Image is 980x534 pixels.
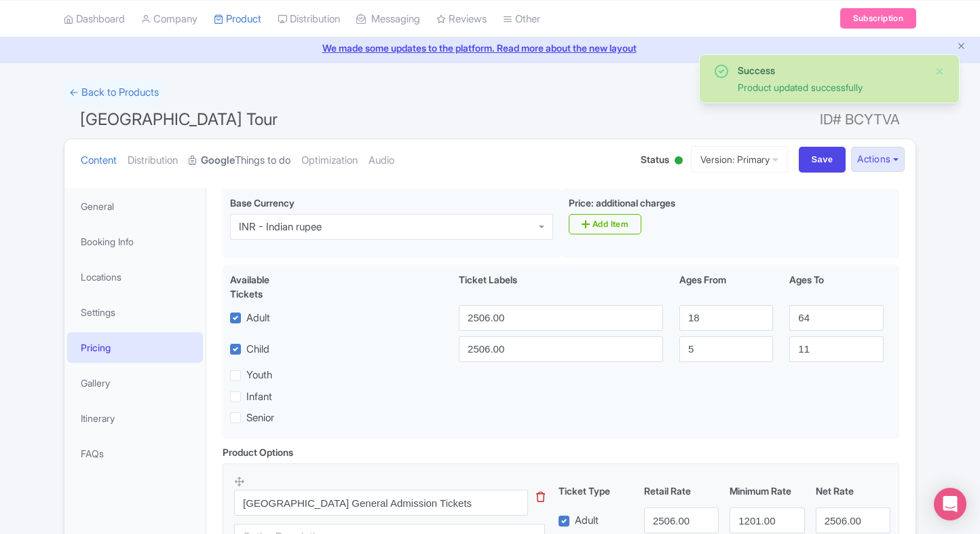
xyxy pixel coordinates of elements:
[934,488,966,520] div: Open Intercom Messenger
[956,39,966,55] button: Close announcement
[67,368,203,398] a: Gallery
[553,484,639,498] div: Ticket Type
[575,513,599,529] label: Adult
[691,146,788,173] a: Version: Primary
[223,445,293,459] div: Product Options
[230,272,303,301] div: Available Tickets
[724,484,810,498] div: Minimum Rate
[840,8,916,29] a: Subscription
[569,214,641,234] a: Add Item
[80,109,278,129] span: [GEOGRAPHIC_DATA] Tour
[8,41,972,55] a: We made some updates to the platform. Read more about the new layout
[234,490,528,516] input: Option Name
[67,191,203,221] a: General
[641,152,669,166] span: Status
[730,508,804,533] input: 0.0
[67,297,203,327] a: Settings
[799,147,846,173] input: Save
[816,508,890,533] input: 0.0
[369,139,394,182] a: Audio
[781,272,891,301] div: Ages To
[246,389,272,405] label: Infant
[459,305,663,331] input: Adult
[67,403,203,433] a: Itinerary
[671,272,781,301] div: Ages From
[301,139,358,182] a: Optimization
[451,272,671,301] div: Ticket Labels
[239,221,322,233] div: INR - Indian rupee
[644,508,719,533] input: 0.0
[81,139,117,182] a: Content
[459,336,663,362] input: Child
[851,147,905,172] button: Actions
[128,139,178,182] a: Distribution
[246,310,270,326] label: Adult
[639,484,724,498] div: Retail Rate
[67,332,203,363] a: Pricing
[738,80,924,94] div: Product updated successfully
[672,151,685,172] div: Active
[820,106,900,133] span: ID# BCYTVA
[64,79,164,106] a: ← Back to Products
[738,63,924,77] div: Success
[569,196,675,210] label: Price: additional charges
[246,342,269,357] label: Child
[246,410,274,426] label: Senior
[67,438,203,469] a: FAQs
[67,226,203,257] a: Booking Info
[189,139,290,182] a: GoogleThings to do
[230,197,295,209] span: Base Currency
[246,368,272,383] label: Youth
[201,153,235,168] strong: Google
[810,484,896,498] div: Net Rate
[67,262,203,292] a: Locations
[935,63,945,79] button: Close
